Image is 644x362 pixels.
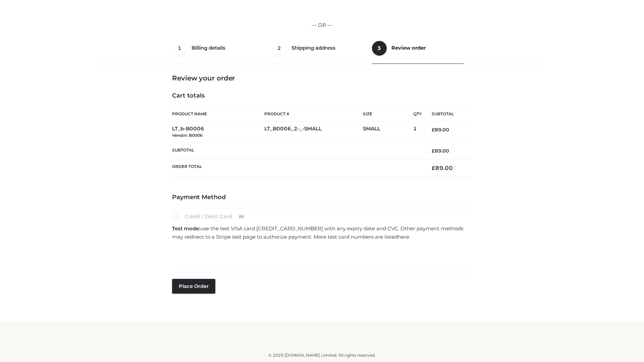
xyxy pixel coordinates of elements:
button: Place order [172,279,215,294]
th: Product Name [172,106,264,122]
div: © 2025 [DOMAIN_NAME] Limited. All rights reserved. [100,352,544,359]
p: use the test VISA card [CREDIT_CARD_NUMBER] with any expiry date and CVC. Other payment methods m... [172,224,472,241]
span: £ [432,127,435,133]
td: LT_b-B0006 [172,122,264,143]
th: Size [363,107,410,122]
td: LT_B0006_2-_-SMALL [264,122,363,143]
h4: Cart totals [172,92,472,100]
span: £ [432,148,435,154]
td: 1 [413,122,422,143]
bdi: 89.00 [432,165,453,171]
bdi: 89.00 [432,148,449,154]
th: Product # [264,106,363,122]
small: Vendor: B0006 [172,133,203,138]
span: £ [432,165,435,171]
td: SMALL [363,122,413,143]
th: Qty [413,106,422,122]
img: Credit / Debit Card [235,213,248,221]
h3: Review your order [172,74,472,82]
iframe: Secure payment input frame [171,243,471,268]
p: — OR — [100,21,544,29]
label: Credit / Debit Card [172,212,251,221]
strong: Test mode: [172,225,200,232]
th: Order Total [172,159,422,177]
th: Subtotal [172,142,422,159]
bdi: 89.00 [432,127,449,133]
h4: Payment Method [172,194,472,201]
th: Subtotal [422,107,472,122]
a: here [398,234,409,240]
